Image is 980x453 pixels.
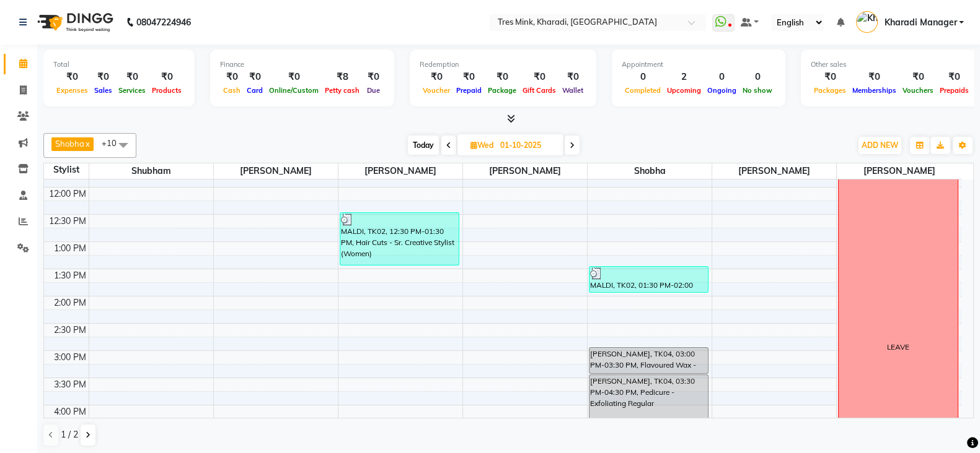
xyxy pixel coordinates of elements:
span: Prepaids [937,86,972,95]
span: Wallet [559,86,586,95]
span: [PERSON_NAME] [338,163,462,179]
div: ₹0 [899,70,937,84]
span: Memberships [849,86,899,95]
span: Products [149,86,185,95]
div: ₹0 [266,70,322,84]
span: Sales [91,86,115,95]
div: 12:30 PM [46,215,89,228]
div: 0 [739,70,775,84]
div: ₹0 [559,70,586,84]
button: ADD NEW [859,137,901,154]
span: +10 [102,138,126,148]
span: [PERSON_NAME] [837,163,961,179]
div: ₹0 [811,70,849,84]
span: [PERSON_NAME] [214,163,338,179]
span: Card [244,86,266,95]
span: Shobha [55,139,84,149]
div: ₹0 [91,70,115,84]
span: 1 / 2 [61,428,78,441]
span: [PERSON_NAME] [463,163,587,179]
span: Completed [622,86,664,95]
div: Redemption [420,59,586,70]
div: 0 [704,70,739,84]
span: Vouchers [899,86,937,95]
span: [PERSON_NAME] [712,163,836,179]
div: 2 [664,70,704,84]
div: ₹0 [53,70,91,84]
img: Kharadi Manager [856,11,878,33]
span: Package [485,86,519,95]
span: Kharadi Manager [884,16,956,29]
span: Shobha [588,163,712,179]
div: 3:30 PM [51,378,89,391]
span: No show [739,86,775,95]
span: Cash [220,86,244,95]
div: ₹0 [849,70,899,84]
div: ₹0 [115,70,149,84]
div: ₹0 [363,70,384,84]
span: Shubham [89,163,213,179]
div: ₹0 [937,70,972,84]
span: ADD NEW [862,140,898,150]
a: x [84,139,90,149]
div: ₹0 [485,70,519,84]
span: Voucher [420,86,453,95]
div: 12:00 PM [46,188,89,201]
span: Petty cash [322,86,363,95]
div: Finance [220,59,384,70]
div: 1:00 PM [51,242,89,255]
div: [PERSON_NAME], TK04, 03:30 PM-04:30 PM, Pedicure - Exfoliating Regular [589,375,708,427]
div: Stylist [44,163,89,176]
span: Prepaid [453,86,485,95]
span: Upcoming [664,86,704,95]
div: [PERSON_NAME], TK04, 03:00 PM-03:30 PM, Flavoured Wax - Full Back/Front (Men) [589,348,708,373]
div: ₹0 [420,70,453,84]
div: MALDI, TK02, 01:30 PM-02:00 PM, Threading - Lower Lip (Women),Threading - Eyebrows (Women) [589,267,708,292]
div: 0 [622,70,664,84]
span: Due [364,86,383,95]
input: 2025-10-01 [497,136,558,155]
div: 2:30 PM [51,324,89,337]
span: Ongoing [704,86,739,95]
div: ₹8 [322,70,363,84]
div: ₹0 [519,70,559,84]
span: Services [115,86,149,95]
span: Packages [811,86,849,95]
b: 08047224946 [136,5,191,40]
span: Gift Cards [519,86,559,95]
div: ₹0 [149,70,185,84]
div: ₹0 [244,70,266,84]
div: Total [53,59,185,70]
div: ₹0 [220,70,244,84]
span: Online/Custom [266,86,322,95]
div: LEAVE [887,342,909,353]
span: Expenses [53,86,91,95]
img: logo [32,5,117,40]
div: MALDI, TK02, 12:30 PM-01:30 PM, Hair Cuts - Sr. Creative Stylist (Women) [340,213,459,265]
span: Wed [467,140,497,150]
div: 4:00 PM [51,405,89,418]
span: Today [408,136,439,155]
div: ₹0 [453,70,485,84]
div: 3:00 PM [51,351,89,364]
div: Appointment [622,59,775,70]
div: 1:30 PM [51,269,89,282]
div: 2:00 PM [51,296,89,309]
